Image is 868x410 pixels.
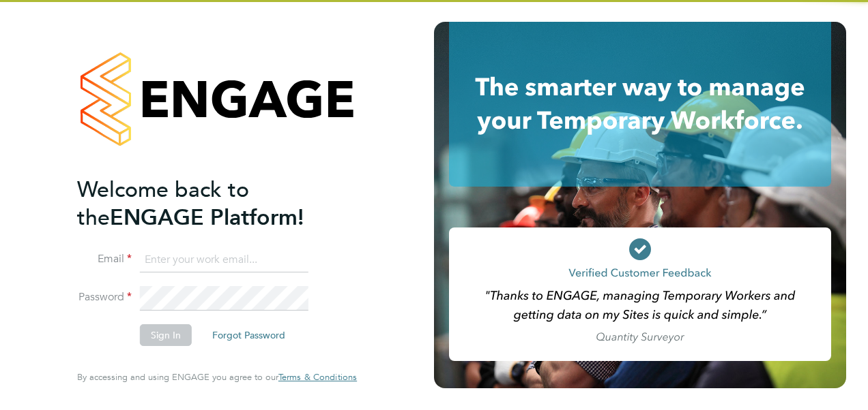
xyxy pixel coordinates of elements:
a: Terms & Conditions [278,372,357,383]
label: Password [77,290,132,304]
label: Email [77,252,132,266]
span: By accessing and using ENGAGE you agree to our [77,371,357,383]
button: Forgot Password [201,324,296,346]
span: Welcome back to the [77,176,249,231]
button: Sign In [140,324,192,346]
input: Enter your work email... [140,248,308,272]
h2: ENGAGE Platform! [77,176,343,232]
